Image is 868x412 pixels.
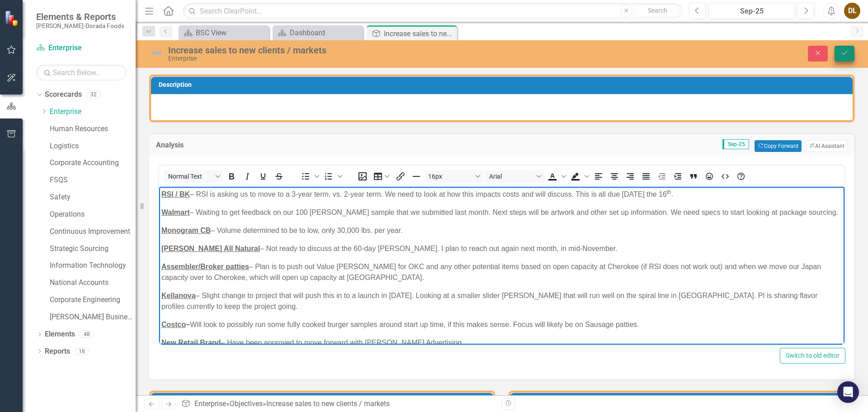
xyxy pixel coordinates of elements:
[50,227,136,237] a: Continuous Improvement
[50,244,136,254] a: Strategic Sourcing
[50,141,136,152] a: Logistics
[181,399,495,409] div: » »
[290,27,361,38] div: Dashboard
[623,170,638,183] button: Align right
[355,170,370,183] button: Insert image
[80,331,94,338] div: 48
[255,170,271,183] button: Underline
[425,170,483,183] button: Font size 16px
[670,170,685,183] button: Increase indent
[168,55,545,62] div: Enterprise
[196,27,267,38] div: BSC View
[271,170,287,183] button: Strikethrough
[149,46,164,60] img: Not Defined
[409,170,424,183] button: Horizontal line
[156,141,281,149] h3: Analysis
[45,329,75,340] a: Elements
[298,170,321,183] div: Bullet list
[708,3,795,19] button: Sep-25
[648,7,667,14] span: Search
[5,10,21,26] img: ClearPoint Strategy
[321,170,344,183] div: Numbered list
[45,90,82,100] a: Scorecards
[159,187,844,345] iframe: Rich Text Area
[2,151,683,161] p: – Have been approved to move forward with [PERSON_NAME] Advertising.
[240,170,255,183] button: Italic
[168,45,545,55] div: Increase sales to new clients / markets
[2,152,62,160] u: New Retail Brand
[50,278,136,288] a: National Accounts
[181,27,267,38] a: BSC View
[50,107,136,117] a: Enterprise
[50,158,136,168] a: Corporate Accounting
[489,173,533,180] span: Arial
[384,28,455,39] div: Increase sales to new clients / markets
[844,3,860,19] button: DL
[837,381,859,403] div: Open Intercom Messenger
[36,11,124,22] span: Elements & Reports
[224,170,239,183] button: Bold
[755,140,801,152] button: Copy Forward
[486,170,544,183] button: Font Arial
[230,399,263,408] a: Objectives
[545,170,567,183] div: Text color Black
[50,295,136,305] a: Corporate Engineering
[702,170,717,183] button: Emojis
[50,260,136,271] a: Information Technology
[722,139,749,149] span: Sep-25
[50,175,136,185] a: FSQS
[638,170,654,183] button: Justify
[806,140,848,152] button: AI Assistant
[275,27,361,38] a: Dashboard
[183,3,682,19] input: Search ClearPoint...
[36,22,124,29] small: [PERSON_NAME]-Dorada Foods
[568,170,590,183] div: Background color Black
[50,209,136,220] a: Operations
[159,81,848,88] h3: Description
[393,170,408,183] button: Insert/edit link
[371,170,392,183] button: Table
[591,170,606,183] button: Align left
[780,348,845,364] button: Switch to old editor
[733,170,749,183] button: Help
[50,192,136,203] a: Safety
[635,5,680,17] button: Search
[36,43,127,53] a: Enterprise
[168,173,212,180] span: Normal Text
[50,312,136,322] a: [PERSON_NAME] Business Unit
[50,124,136,134] a: Human Resources
[194,399,226,408] a: Enterprise
[165,170,223,183] button: Block Normal Text
[428,173,472,180] span: 16px
[86,91,101,99] div: 32
[712,6,792,17] div: Sep-25
[607,170,622,183] button: Align center
[45,346,70,357] a: Reports
[75,347,89,355] div: 18
[654,170,670,183] button: Decrease indent
[36,65,127,81] input: Search Below...
[266,399,390,408] div: Increase sales to new clients / markets
[717,170,733,183] button: HTML Editor
[686,170,701,183] button: Blockquote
